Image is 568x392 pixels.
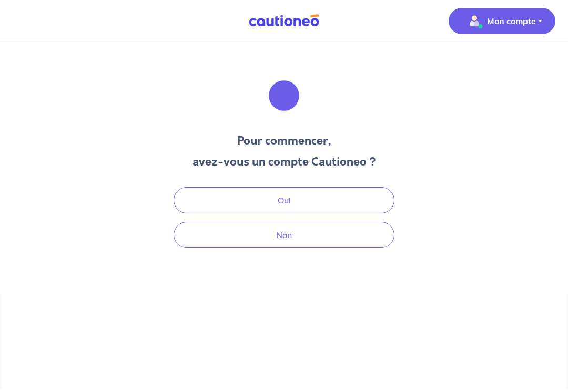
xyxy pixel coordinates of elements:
img: illu_welcome.svg [256,67,312,124]
button: Oui [174,187,394,213]
p: Mon compte [487,15,536,27]
h3: Pour commencer, [192,132,376,149]
img: Cautioneo [245,14,323,27]
button: illu_account_valid_menu.svgMon compte [449,8,555,34]
img: illu_account_valid_menu.svg [466,13,483,29]
h3: avez-vous un compte Cautioneo ? [192,153,376,170]
button: Non [174,222,394,248]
